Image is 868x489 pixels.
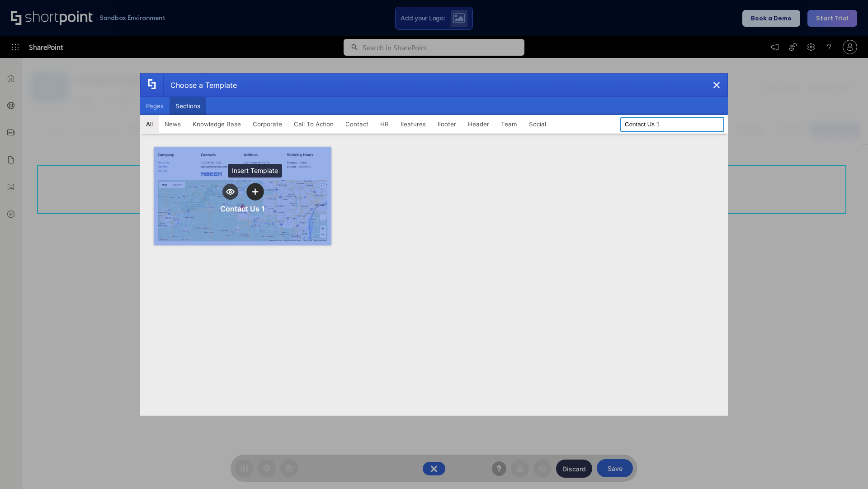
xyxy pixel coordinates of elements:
[374,115,395,133] button: HR
[462,115,495,133] button: Header
[187,115,247,133] button: Knowledge Base
[395,115,432,133] button: Features
[170,97,206,115] button: Sections
[140,115,159,133] button: All
[140,73,728,416] div: template selector
[620,117,724,132] input: Search
[495,115,523,133] button: Team
[220,204,265,213] div: Contact Us 1
[159,115,187,133] button: News
[432,115,462,133] button: Footer
[140,97,170,115] button: Pages
[288,115,340,133] button: Call To Action
[247,115,288,133] button: Corporate
[823,446,868,489] iframe: Chat Widget
[523,115,552,133] button: Social
[340,115,374,133] button: Contact
[163,74,237,96] div: Choose a Template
